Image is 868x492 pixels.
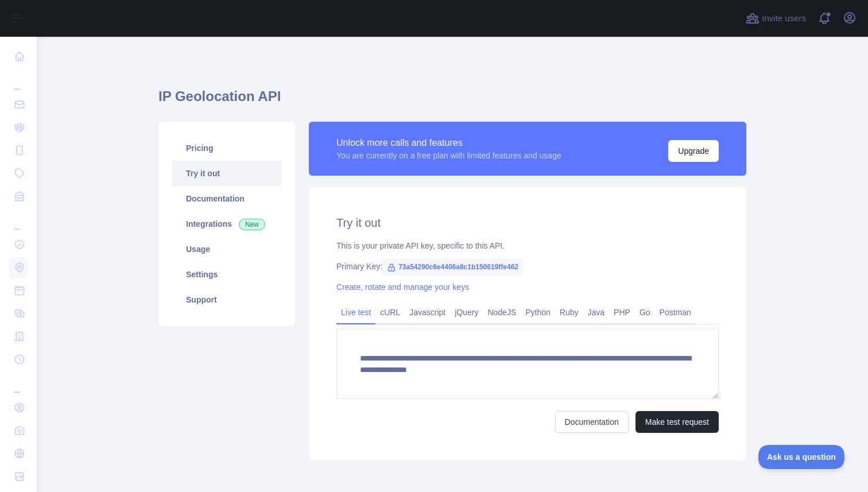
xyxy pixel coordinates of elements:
[9,69,28,92] div: ...
[655,303,696,321] a: Postman
[336,303,375,321] a: Live test
[583,303,610,321] a: Java
[336,150,561,161] div: You are currently on a free plan with limited features and usage
[635,411,719,433] button: Make test request
[172,186,281,211] a: Documentation
[172,161,281,186] a: Try it out
[239,219,265,230] span: New
[336,136,561,150] div: Unlock more calls and features
[172,135,281,161] a: Pricing
[9,209,28,232] div: ...
[336,215,719,231] h2: Try it out
[9,372,28,395] div: ...
[483,303,521,321] a: NodeJS
[743,9,808,28] button: Invite users
[521,303,555,321] a: Python
[635,303,655,321] a: Go
[158,87,746,115] h1: IP Geolocation API
[555,411,629,433] a: Documentation
[172,237,281,262] a: Usage
[375,303,405,321] a: cURL
[762,12,806,25] span: Invite users
[609,303,635,321] a: PHP
[405,303,450,321] a: Javascript
[336,261,719,272] div: Primary Key:
[336,282,469,292] a: Create, rotate and manage your keys
[172,211,281,237] a: Integrations New
[450,303,483,321] a: jQuery
[172,262,281,287] a: Settings
[172,287,281,312] a: Support
[382,258,523,276] span: 73a54290c6e4406a8c1b150619ffe462
[555,303,583,321] a: Ruby
[668,140,719,162] button: Upgrade
[758,445,845,469] iframe: Toggle Customer Support
[336,240,719,251] div: This is your private API key, specific to this API.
